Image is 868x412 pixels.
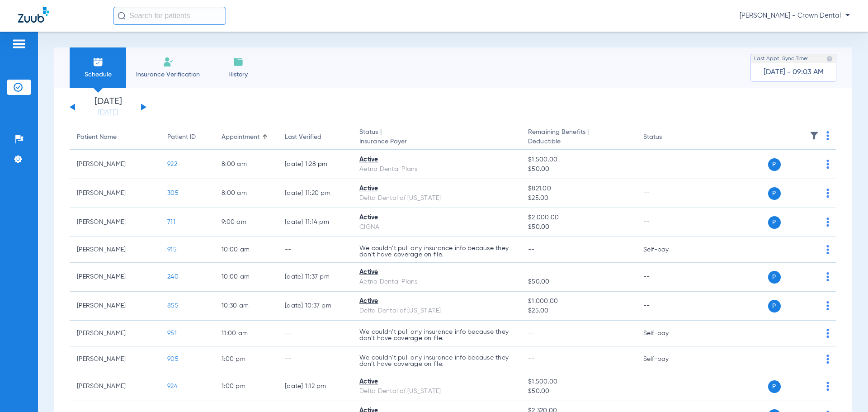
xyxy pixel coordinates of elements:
[359,223,514,232] div: CIGNA
[70,372,160,401] td: [PERSON_NAME]
[768,158,781,171] span: P
[214,372,278,401] td: 1:00 PM
[528,165,628,174] span: $50.00
[826,189,829,198] img: group-dot-blue.svg
[768,380,781,393] span: P
[167,330,177,336] span: 951
[214,208,278,237] td: 9:00 AM
[636,321,697,346] td: Self-pay
[636,346,697,372] td: Self-pay
[214,237,278,263] td: 10:00 AM
[214,150,278,179] td: 8:00 AM
[826,301,829,310] img: group-dot-blue.svg
[278,292,352,321] td: [DATE] 10:37 PM
[823,369,868,412] div: Chat Widget
[359,329,514,341] p: We couldn’t pull any insurance info because they don’t have coverage on file.
[278,321,352,346] td: --
[70,150,160,179] td: [PERSON_NAME]
[278,237,352,263] td: --
[528,223,628,232] span: $50.00
[826,131,829,140] img: group-dot-blue.svg
[278,263,352,292] td: [DATE] 11:37 PM
[636,179,697,208] td: --
[167,161,177,167] span: 922
[285,133,345,142] div: Last Verified
[70,179,160,208] td: [PERSON_NAME]
[528,184,628,194] span: $821.00
[740,11,850,20] span: [PERSON_NAME] - Crown Dental
[528,137,628,147] span: Deductible
[93,57,104,67] img: Schedule
[768,187,781,200] span: P
[359,268,514,277] div: Active
[167,246,177,253] span: 915
[285,133,321,142] div: Last Verified
[826,160,829,169] img: group-dot-blue.svg
[754,54,808,63] span: Last Appt. Sync Time:
[636,237,697,263] td: Self-pay
[70,237,160,263] td: [PERSON_NAME]
[167,356,179,362] span: 905
[528,213,628,223] span: $2,000.00
[278,346,352,372] td: --
[278,208,352,237] td: [DATE] 11:14 PM
[81,97,135,117] li: [DATE]
[81,108,135,117] a: [DATE]
[826,272,829,281] img: group-dot-blue.svg
[359,387,514,396] div: Delta Dental of [US_STATE]
[768,216,781,229] span: P
[113,7,226,25] input: Search for patients
[70,321,160,346] td: [PERSON_NAME]
[278,372,352,401] td: [DATE] 1:12 PM
[521,125,636,150] th: Remaining Benefits |
[70,208,160,237] td: [PERSON_NAME]
[163,57,174,67] img: Manual Insurance Verification
[18,7,49,23] img: Zuub Logo
[359,165,514,174] div: Aetna Dental Plans
[528,306,628,316] span: $25.00
[167,303,179,309] span: 855
[528,387,628,396] span: $50.00
[77,133,153,142] div: Patient Name
[167,274,179,280] span: 240
[70,346,160,372] td: [PERSON_NAME]
[12,38,26,49] img: hamburger-icon
[133,70,203,79] span: Insurance Verification
[359,184,514,194] div: Active
[77,133,117,142] div: Patient Name
[768,300,781,313] span: P
[826,355,829,364] img: group-dot-blue.svg
[528,330,535,336] span: --
[214,292,278,321] td: 10:30 AM
[636,372,697,401] td: --
[826,329,829,338] img: group-dot-blue.svg
[233,57,244,67] img: History
[810,131,819,140] img: filter.svg
[70,292,160,321] td: [PERSON_NAME]
[826,218,829,227] img: group-dot-blue.svg
[167,219,175,225] span: 711
[528,377,628,387] span: $1,500.00
[352,125,521,150] th: Status |
[359,137,514,147] span: Insurance Payer
[167,133,196,142] div: Patient ID
[636,208,697,237] td: --
[359,155,514,165] div: Active
[359,245,514,258] p: We couldn’t pull any insurance info because they don’t have coverage on file.
[764,68,824,77] span: [DATE] - 09:03 AM
[636,263,697,292] td: --
[167,133,207,142] div: Patient ID
[278,150,352,179] td: [DATE] 1:28 PM
[528,194,628,203] span: $25.00
[359,355,514,367] p: We couldn’t pull any insurance info because they don’t have coverage on file.
[167,190,179,196] span: 305
[359,306,514,316] div: Delta Dental of [US_STATE]
[359,297,514,306] div: Active
[214,179,278,208] td: 8:00 AM
[528,356,535,362] span: --
[826,245,829,254] img: group-dot-blue.svg
[217,70,259,79] span: History
[528,268,628,277] span: --
[636,150,697,179] td: --
[359,213,514,223] div: Active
